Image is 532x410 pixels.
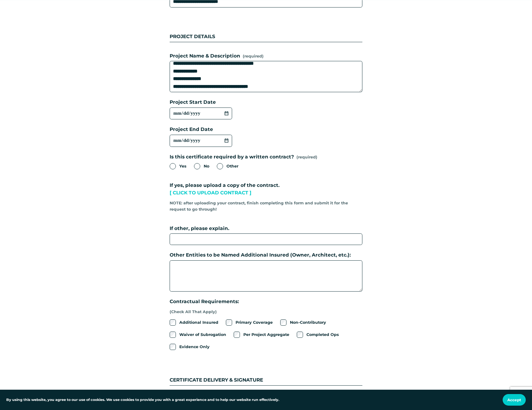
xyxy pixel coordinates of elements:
div: NOTE: after uploading your contract, finish completing this form and submit it for the request to... [170,198,362,215]
input: Additional Insured [170,319,176,326]
span: Primary Coverage [236,319,273,326]
span: (required) [296,154,317,160]
span: Per Project Aggregate [243,332,289,338]
span: Other Entities to be Named Additional Insured (Owner, Architect, etc.): [170,251,351,259]
span: Contractual Requirements: [170,298,239,306]
button: Accept [503,394,526,406]
span: (required) [243,53,264,59]
p: (Check All That Apply) [170,307,239,317]
input: Per Project Aggregate [234,332,240,338]
span: If other, please explain. [170,225,229,232]
span: Project Name & Description [170,52,240,60]
input: Waiver of Subrogation [170,332,176,338]
span: Non-Contributory [290,319,326,326]
span: Is this certificate required by a written contract? [170,153,294,161]
span: Accept [507,397,521,402]
input: Completed Ops [297,332,303,338]
input: Primary Coverage [226,319,232,326]
span: Evidence Only [179,344,210,350]
div: If yes, please upload a copy of the contract. [170,182,362,198]
div: CERTIFICATE DELIVERY & SIGNATURE [170,361,362,385]
input: Evidence Only [170,344,176,350]
div: PROJECT DETAILS [170,17,362,42]
span: Project Start Date [170,98,216,106]
a: [ CLICK TO UPLOAD CONTRACT ] [170,190,251,196]
span: Completed Ops [306,332,339,338]
p: By using this website, you agree to our use of cookies. We use cookies to provide you with a grea... [6,397,279,403]
span: Waiver of Subrogation [179,332,226,338]
input: Non-Contributory [280,319,286,326]
span: Additional Insured [179,319,218,326]
span: Project End Date [170,126,213,133]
